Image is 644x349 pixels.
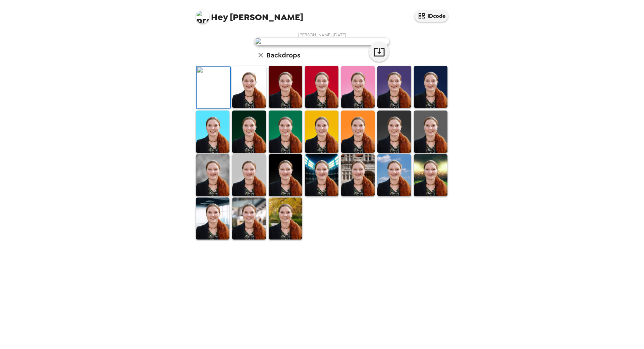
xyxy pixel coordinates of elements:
button: IDcode [415,10,448,22]
span: [PERSON_NAME] , [DATE] [298,32,346,38]
img: user [255,38,389,45]
img: profile pic [196,10,209,24]
img: Original [197,67,230,108]
span: [PERSON_NAME] [196,7,303,22]
span: Hey [211,11,228,23]
h6: Backdrops [266,50,300,60]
